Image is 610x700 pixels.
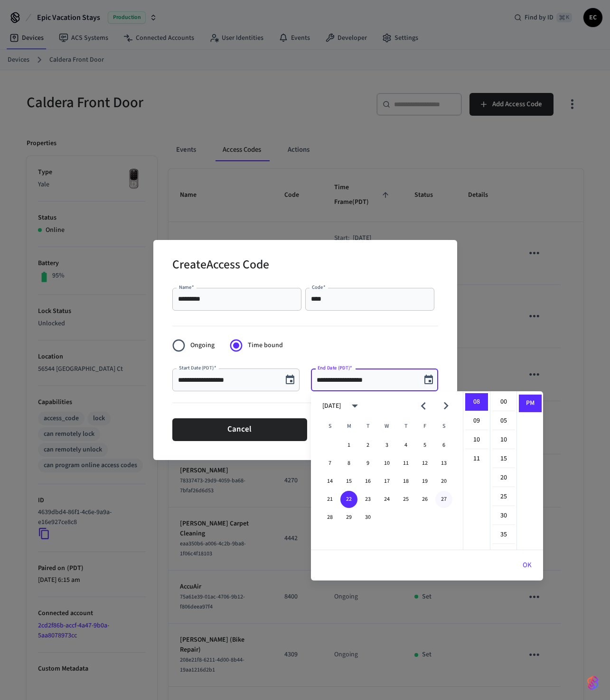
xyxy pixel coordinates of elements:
[416,455,433,472] button: 12
[412,395,434,417] button: Previous month
[248,341,283,350] span: Time bound
[312,284,326,291] label: Code
[321,473,338,490] button: 14
[516,391,543,550] ul: Select meridiem
[321,509,338,526] button: 28
[340,509,357,526] button: 29
[492,488,515,506] li: 25 minutes
[172,418,307,441] button: Cancel
[397,455,414,472] button: 11
[340,473,357,490] button: 15
[419,370,438,389] button: Choose date, selected date is Sep 22, 2025
[587,675,599,691] img: SeamLogoGradient.69752ec5.svg
[492,450,515,468] li: 15 minutes
[359,417,376,436] span: Tuesday
[318,364,352,371] label: End Date (PDT)
[465,431,488,449] li: 10 hours
[359,437,376,454] button: 2
[378,417,395,436] span: Wednesday
[397,491,414,508] button: 25
[490,391,516,550] ul: Select minutes
[340,455,357,472] button: 8
[511,554,543,577] button: OK
[463,391,490,550] ul: Select hours
[340,417,357,436] span: Monday
[397,473,414,490] button: 18
[378,473,395,490] button: 17
[359,455,376,472] button: 9
[435,473,452,490] button: 20
[435,455,452,472] button: 13
[492,431,515,449] li: 10 minutes
[321,491,338,508] button: 21
[179,284,194,291] label: Name
[416,417,433,436] span: Friday
[281,370,300,389] button: Choose date, selected date is Sep 22, 2025
[416,491,433,508] button: 26
[359,509,376,526] button: 30
[359,473,376,490] button: 16
[190,341,215,350] span: Ongoing
[321,417,338,436] span: Sunday
[397,417,414,436] span: Thursday
[492,545,515,563] li: 40 minutes
[492,526,515,544] li: 35 minutes
[340,491,357,508] button: 22
[519,395,542,412] li: PM
[321,455,338,472] button: 7
[322,401,341,411] div: [DATE]
[492,507,515,525] li: 30 minutes
[340,437,357,454] button: 1
[465,412,488,430] li: 9 hours
[378,437,395,454] button: 3
[416,437,433,454] button: 5
[416,473,433,490] button: 19
[492,469,515,487] li: 20 minutes
[359,491,376,508] button: 23
[435,395,457,417] button: Next month
[492,393,515,411] li: 0 minutes
[179,364,216,371] label: Start Date (PDT)
[397,437,414,454] button: 4
[492,412,515,430] li: 5 minutes
[435,417,452,436] span: Saturday
[465,450,488,468] li: 11 hours
[465,393,488,411] li: 8 hours
[172,251,269,280] h2: Create Access Code
[378,491,395,508] button: 24
[435,437,452,454] button: 6
[435,491,452,508] button: 27
[344,395,366,417] button: calendar view is open, switch to year view
[378,455,395,472] button: 10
